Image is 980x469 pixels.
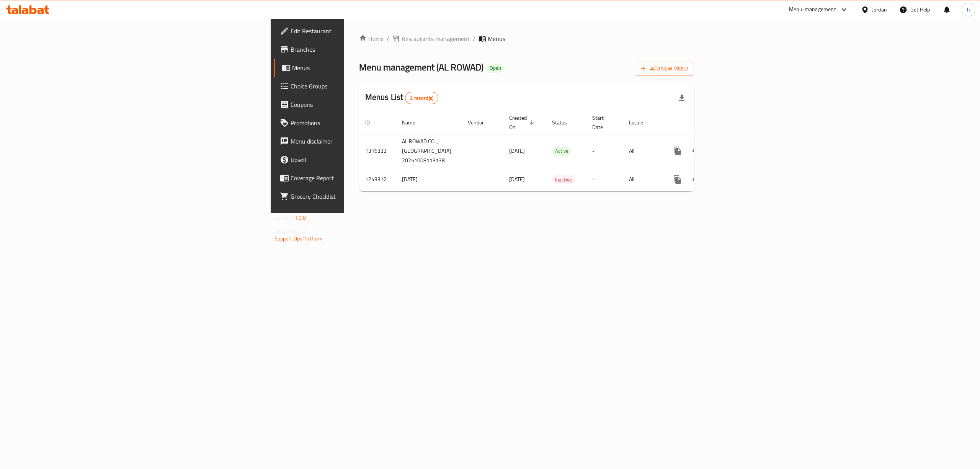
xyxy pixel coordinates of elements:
span: Created On [509,113,537,132]
span: Active [552,147,572,155]
span: Grocery Checklist [291,192,428,201]
span: Start Date [592,113,614,132]
a: Coverage Report [274,169,434,187]
span: Get support on: [274,226,310,236]
h2: Menus List [365,92,438,104]
span: Add New Menu [641,64,688,74]
span: Menus [488,34,505,43]
span: Status [552,118,577,127]
span: 2 record(s) [405,95,438,102]
span: [DATE] [509,174,525,184]
span: Vendor [468,118,494,127]
span: Choice Groups [291,82,428,91]
span: Coupons [291,100,428,109]
table: enhanced table [359,111,748,191]
span: Promotions [291,118,428,127]
button: Change Status [687,170,705,189]
span: [DATE] [509,146,525,156]
td: All [623,134,662,168]
td: - [586,134,623,168]
span: Coverage Report [291,173,428,183]
span: Restaurants management [402,34,470,43]
a: Edit Restaurant [274,22,434,40]
button: Add New Menu [635,62,694,76]
div: Export file [673,89,691,107]
li: / [473,34,475,43]
a: Promotions [274,114,434,132]
div: Menu-management [789,5,836,14]
span: Menu management ( AL ROWAD ) [359,59,483,76]
a: Choice Groups [274,77,434,95]
a: Upsell [274,150,434,169]
span: h [967,5,970,14]
span: Inactive [552,175,575,184]
div: Jordan [872,5,887,14]
span: Branches [291,45,428,54]
th: Actions [662,111,748,134]
span: Name [402,118,425,127]
td: All [623,168,662,191]
a: Menus [274,59,434,77]
td: - [586,168,623,191]
button: more [668,170,687,189]
div: Open [487,64,504,73]
span: ID [365,118,380,127]
button: more [668,142,687,160]
span: Menu disclaimer [291,137,428,146]
div: Total records count [405,92,438,104]
div: Inactive [552,175,575,184]
span: 1.0.0 [294,213,306,223]
span: Version: [274,213,293,223]
nav: breadcrumb [359,34,694,43]
a: Support.OpsPlatform [274,234,323,243]
span: Menus [292,63,428,72]
a: Grocery Checklist [274,187,434,206]
a: Coupons [274,95,434,114]
a: Menu disclaimer [274,132,434,150]
span: Locale [629,118,653,127]
button: Change Status [687,142,705,160]
span: Upsell [291,155,428,164]
span: Edit Restaurant [291,26,428,36]
span: Open [487,65,504,71]
a: Branches [274,40,434,59]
